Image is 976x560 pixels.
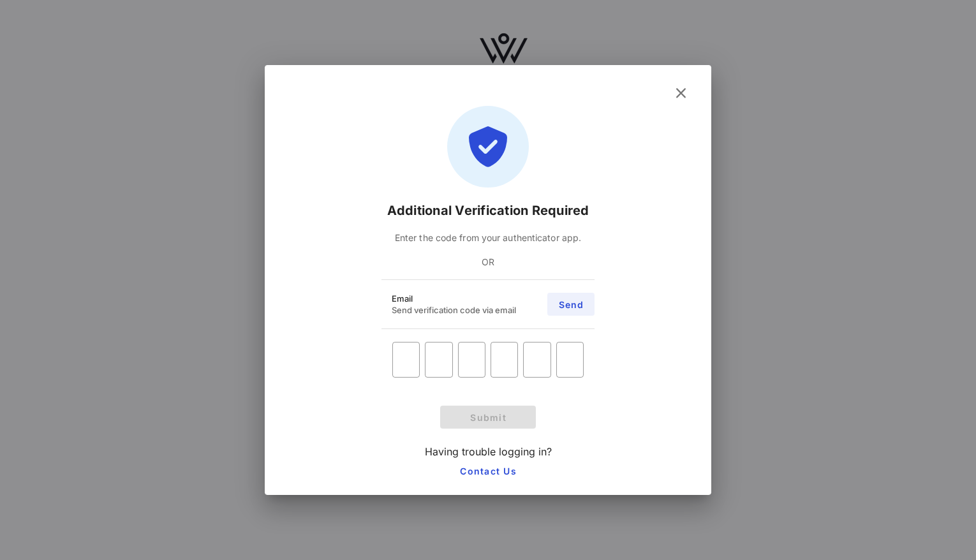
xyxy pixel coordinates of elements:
[392,293,537,304] div: Email
[450,466,526,476] span: Contact Us
[547,293,594,316] button: Send
[293,231,683,245] p: Enter the code from your authenticator app.
[293,255,683,269] p: OR
[440,459,536,482] a: Contact Us
[558,299,584,310] span: Send
[387,200,589,221] h3: Additional Verification Required
[425,444,552,459] p: Having trouble logging in?
[392,305,537,315] div: Send verification code via email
